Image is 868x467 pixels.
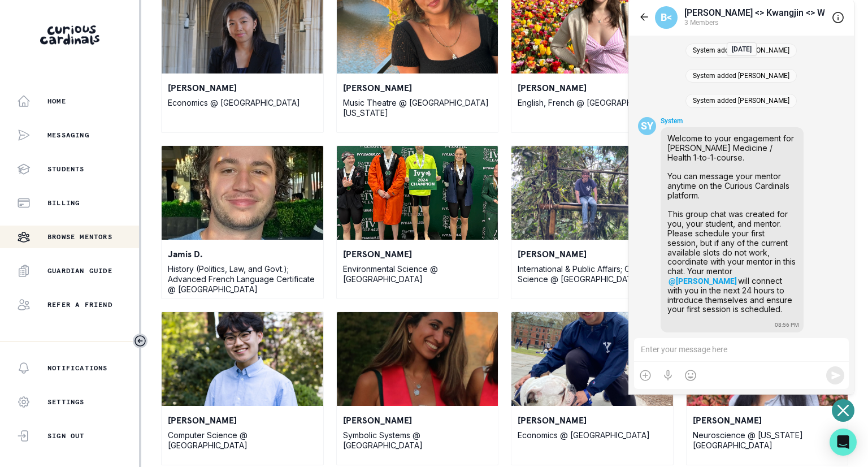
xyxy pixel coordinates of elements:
p: International & Public Affairs; Computer Science @ [GEOGRAPHIC_DATA] [518,264,667,284]
p: Computer Science @ [GEOGRAPHIC_DATA] [168,430,317,451]
button: Toggle sidebar [133,334,147,348]
p: Notifications [47,364,108,373]
p: [PERSON_NAME] [518,81,667,94]
p: History (Politics, Law, and Govt.); Advanced French Language Certificate @ [GEOGRAPHIC_DATA] [168,264,317,295]
img: Brian S.'s profile photo [162,312,323,406]
p: Economics @ [GEOGRAPHIC_DATA] [518,430,667,440]
div: Open Intercom Messenger [830,429,857,456]
img: Curious Cardinals Logo [40,25,99,45]
a: Brian S.'s profile photo[PERSON_NAME]Computer Science @ [GEOGRAPHIC_DATA] [161,312,324,465]
p: Symbolic Systems @ [GEOGRAPHIC_DATA] [343,430,492,451]
p: [PERSON_NAME] [518,413,667,427]
p: [PERSON_NAME] [343,247,492,261]
p: Economics @ [GEOGRAPHIC_DATA] [168,98,317,108]
p: [PERSON_NAME] [168,413,317,427]
img: Vionna A.'s profile photo [337,312,498,406]
p: Sign Out [47,431,85,440]
button: Open or close messaging widget [832,399,854,422]
p: [PERSON_NAME] [168,81,317,94]
img: Jamis D.'s profile photo [162,146,323,240]
img: Ben R.'s profile photo [511,146,673,240]
img: Raymon M.'s profile photo [511,312,673,406]
p: Jamis D. [168,247,317,261]
img: Morgan L.'s profile photo [337,146,498,240]
p: Environmental Science @ [GEOGRAPHIC_DATA] [343,264,492,284]
p: Home [47,97,66,106]
p: English, French @ [GEOGRAPHIC_DATA] [518,98,667,108]
p: Neuroscience @ [US_STATE][GEOGRAPHIC_DATA] [693,430,842,451]
a: Vionna A.'s profile photo[PERSON_NAME]Symbolic Systems @ [GEOGRAPHIC_DATA] [336,312,499,465]
p: Students [47,165,85,174]
p: Music Theatre @ [GEOGRAPHIC_DATA][US_STATE] [343,98,492,118]
p: Guardian Guide [47,266,112,275]
p: Settings [47,397,85,407]
p: [PERSON_NAME] [693,413,842,427]
a: Ben R.'s profile photo[PERSON_NAME]International & Public Affairs; Computer Science @ [GEOGRAPHIC... [511,145,674,299]
p: Browse Mentors [47,232,112,241]
p: [PERSON_NAME] [343,81,492,94]
p: [PERSON_NAME] [343,413,492,427]
p: Messaging [47,131,89,140]
a: Jamis D.'s profile photoJamis D.History (Politics, Law, and Govt.); Advanced French Language Cert... [161,145,324,299]
a: Raymon M.'s profile photo[PERSON_NAME]Economics @ [GEOGRAPHIC_DATA] [511,312,674,465]
p: Billing [47,198,80,207]
a: Morgan L.'s profile photo[PERSON_NAME]Environmental Science @ [GEOGRAPHIC_DATA] [336,145,499,299]
p: Refer a friend [47,300,112,309]
p: [PERSON_NAME] [518,247,667,261]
